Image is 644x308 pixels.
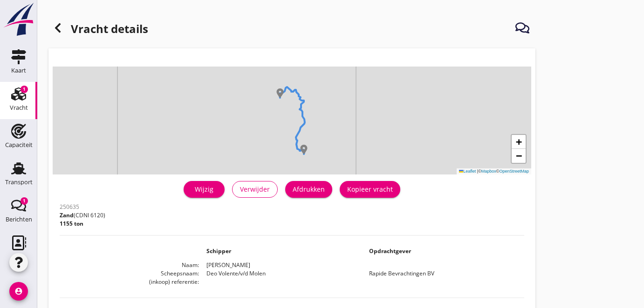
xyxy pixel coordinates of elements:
[21,197,28,205] div: 1
[232,181,278,198] button: Verwijder
[60,211,74,219] span: Zand
[5,142,33,148] div: Capaciteit
[9,282,28,301] i: account_circle
[60,261,199,269] dt: Naam
[459,169,476,174] a: Leaflet
[362,247,524,255] dd: Opdrachtgever
[60,220,105,228] p: 1155 ton
[512,149,526,163] a: Zoom out
[199,261,524,269] dd: [PERSON_NAME]
[199,269,362,278] dd: Deo Volente/v/d Molen
[10,105,28,111] div: Vracht
[48,19,148,41] h1: Vracht details
[2,2,35,37] img: logo-small.a267ee39.svg
[240,184,270,194] div: Verwijder
[362,269,524,278] dd: Rapide Bevrachtingen BV
[347,184,393,194] div: Kopieer vracht
[299,145,308,154] img: Marker
[21,86,28,93] div: 1
[285,181,332,198] button: Afdrukken
[60,269,199,278] dt: Scheepsnaam
[275,88,285,98] img: Marker
[199,247,362,255] dd: Schipper
[293,184,325,194] div: Afdrukken
[60,203,79,211] span: 250635
[499,169,529,174] a: OpenStreetMap
[191,184,217,194] div: Wijzig
[5,179,33,185] div: Transport
[516,150,522,161] span: −
[477,169,478,174] span: |
[6,216,32,222] div: Berichten
[340,181,400,198] button: Kopieer vracht
[60,278,199,286] dt: (inkoop) referentie
[11,67,26,74] div: Kaart
[481,169,496,174] a: Mapbox
[516,136,522,147] span: +
[457,168,531,174] div: © ©
[184,181,225,198] a: Wijzig
[60,211,105,220] p: (CDNI 6120)
[512,135,526,149] a: Zoom in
